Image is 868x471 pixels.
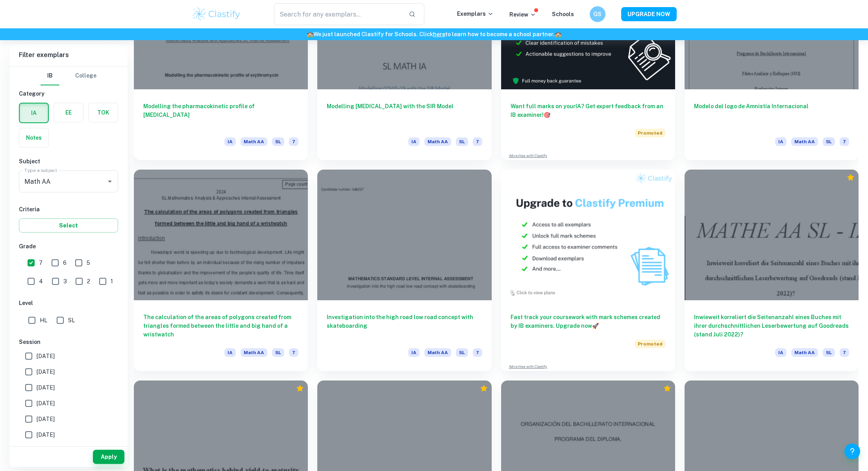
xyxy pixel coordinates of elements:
p: Review [509,10,536,19]
button: IB [41,66,59,85]
span: 🎯 [544,112,550,118]
div: Premium [480,384,488,392]
span: 4 [39,277,43,286]
span: 3 [63,277,67,286]
button: GS [590,6,605,22]
span: 2 [87,277,90,286]
label: Type a subject [24,167,57,174]
button: Select [19,218,118,233]
span: SL [823,137,835,146]
span: SL [272,348,284,357]
h6: Filter exemplars [9,44,128,66]
input: Search for any exemplars... [274,3,403,25]
h6: Session [19,338,118,346]
h6: The calculation of the areas of polygons created from triangles formed between the little and big... [143,313,298,339]
h6: Level [19,299,118,307]
span: 7 [473,348,482,357]
div: Premium [663,384,671,392]
a: Advertise with Clastify [509,364,547,369]
h6: Inwieweit korreliert die Seitenanzahl eines Buches mit ihrer durchschnittlichen Leserbewertung au... [694,313,849,339]
span: Math AA [241,137,267,146]
span: SL [823,348,835,357]
span: IA [775,348,787,357]
span: [DATE] [37,399,55,408]
span: SL [272,137,284,146]
a: Advertise with Clastify [509,153,547,159]
span: [DATE] [37,368,55,376]
p: Exemplars [457,9,494,18]
span: [DATE] [37,430,55,439]
img: Thumbnail [501,170,675,300]
span: 1 [111,277,113,286]
button: TOK [89,103,118,122]
span: Math AA [424,137,451,146]
span: Math AA [791,348,818,357]
span: 🏫 [307,31,313,37]
span: [DATE] [37,383,55,392]
a: The calculation of the areas of polygons created from triangles formed between the little and big... [134,170,308,371]
button: Help and Feedback [844,443,860,459]
h6: Modelo del logo de Amnistía Internacional [694,102,849,128]
span: Math AA [791,137,818,146]
div: Filter type choice [41,66,96,85]
span: Math AA [241,348,267,357]
span: 7 [289,137,298,146]
a: Investigation into the high road low road concept with skateboardingIAMath AASL7 [317,170,491,371]
span: 5 [87,259,90,267]
h6: Modelling [MEDICAL_DATA] with the SIR Model [327,102,482,128]
h6: Category [19,89,118,98]
span: SL [68,316,75,325]
span: 🚀 [592,323,599,329]
span: 7 [473,137,482,146]
span: IA [408,348,420,357]
button: UPGRADE NOW [621,7,677,21]
h6: Modelling the pharmacokinetic profile of [MEDICAL_DATA] [143,102,298,128]
button: College [75,66,96,85]
a: Inwieweit korreliert die Seitenanzahl eines Buches mit ihrer durchschnittlichen Leserbewertung au... [685,170,859,371]
div: Premium [296,384,304,392]
span: Promoted [635,129,666,137]
span: IA [775,137,787,146]
span: Promoted [635,340,666,348]
span: 7 [39,259,43,267]
button: Open [104,176,115,187]
span: SL [456,348,468,357]
span: 🏫 [555,31,561,37]
h6: Want full marks on your IA ? Get expert feedback from an IB examiner! [511,102,666,119]
span: SL [456,137,468,146]
span: IA [224,348,236,357]
button: Apply [93,450,124,464]
span: [DATE] [37,415,55,423]
span: IA [408,137,420,146]
img: Clastify logo [192,6,242,22]
a: Schools [552,11,574,17]
h6: Fast track your coursework with mark schemes created by IB examiners. Upgrade now [511,313,666,330]
a: here [433,31,445,37]
span: 6 [63,259,67,267]
span: 7 [289,348,298,357]
span: IA [224,137,236,146]
button: Notes [19,128,48,147]
h6: Grade [19,242,118,251]
h6: Investigation into the high road low road concept with skateboarding [327,313,482,339]
span: 7 [840,348,849,357]
span: [DATE] [37,352,55,360]
h6: Criteria [19,205,118,214]
span: HL [40,316,47,325]
h6: We just launched Clastify for Schools. Click to learn how to become a school partner. [2,30,866,39]
span: 7 [840,137,849,146]
button: IA [20,103,48,122]
h6: Subject [19,157,118,166]
button: EE [54,103,83,122]
h6: GS [593,10,602,18]
span: Math AA [424,348,451,357]
div: Premium [847,174,855,181]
